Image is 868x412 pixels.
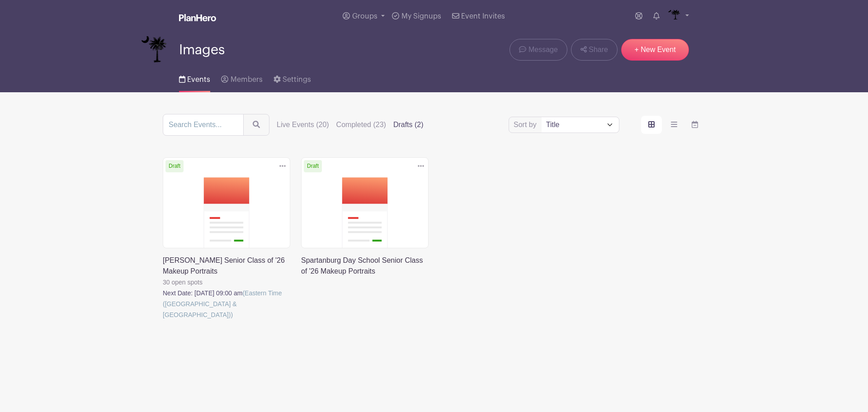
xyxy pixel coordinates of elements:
label: Live Events (20) [277,119,329,130]
a: Share [571,39,618,61]
span: Groups [352,13,377,20]
a: Members [221,63,262,92]
a: Events [179,63,210,92]
label: Sort by [514,119,539,130]
a: Settings [274,63,311,92]
div: filters [277,119,424,130]
input: Search Events... [163,114,244,136]
div: order and view [641,116,705,134]
a: + New Event [621,39,689,61]
span: Events [187,76,210,83]
span: My Signups [401,13,441,20]
img: IMAGES%20logo%20transparenT%20PNG%20s.png [141,36,168,63]
span: Members [231,76,263,83]
label: Completed (23) [336,119,386,130]
span: Share [589,44,608,55]
span: Settings [283,76,311,83]
a: Message [509,39,567,61]
span: Event Invites [461,13,505,20]
img: logo_white-6c42ec7e38ccf1d336a20a19083b03d10ae64f83f12c07503d8b9e83406b4c7d.svg [179,14,216,21]
img: IMAGES%20logo%20transparenT%20PNG%20s.png [667,9,681,24]
span: Images [179,43,225,57]
span: Message [528,44,558,55]
label: Drafts (2) [393,119,424,130]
